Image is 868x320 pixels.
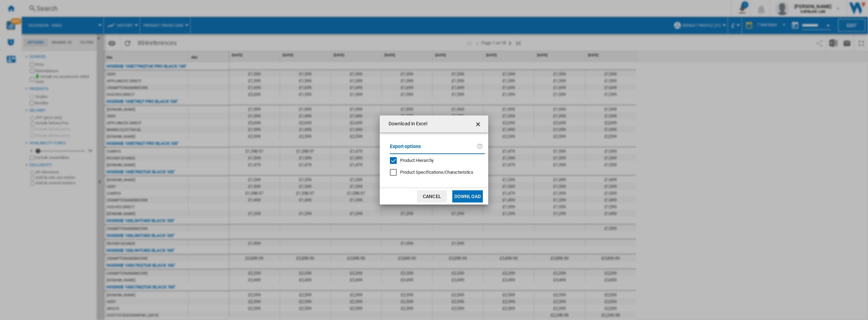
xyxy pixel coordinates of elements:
md-checkbox: Product Hierarchy [390,157,479,164]
button: Cancel [417,190,447,202]
button: Download [452,190,483,202]
h4: Download in Excel [385,121,427,127]
ng-md-icon: getI18NText('BUTTONS.CLOSE_DIALOG') [475,120,483,128]
md-dialog: {{::getI18NText('REPORTS.ACTION_BAR.EXCEL')}} {{::getI18NText('REPORTS.EXPORT.TITLE')}} ... [380,115,488,205]
button: getI18NText('BUTTONS.CLOSE_DIALOG') [472,117,486,131]
div: Only applies to Category View [400,169,473,175]
span: Product Specifications/Characteristics [400,170,473,175]
span: Product Hierarchy [400,158,434,163]
label: Export options [390,143,477,155]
